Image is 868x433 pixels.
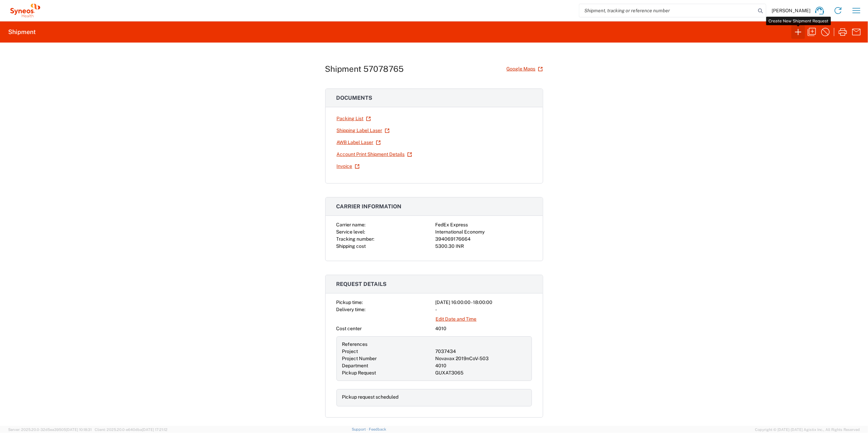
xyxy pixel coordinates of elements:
[342,369,433,376] div: Pickup Request
[436,228,532,236] div: International Economy
[436,355,526,362] div: Novavax 2019nCoV-503
[336,125,390,137] a: Shipping Label Laser
[336,95,373,101] span: Documents
[336,229,365,235] span: Service level:
[8,28,36,36] h2: Shipment
[342,348,433,355] div: Project
[436,313,477,325] a: Edit Date and Time
[436,221,532,228] div: FedEx Express
[352,427,369,431] a: Support
[342,362,433,369] div: Department
[755,427,860,433] span: Copyright © [DATE]-[DATE] Agistix Inc., All Rights Reserved
[336,160,360,172] a: Invoice
[772,7,810,14] span: [PERSON_NAME]
[436,369,526,376] div: GUXAT3065
[336,300,363,305] span: Pickup time:
[342,355,433,362] div: Project Number
[506,63,543,75] a: Google Maps
[95,428,168,432] span: Client: 2025.20.0-e640dba
[336,137,381,148] a: AWB Label Laser
[142,428,168,432] span: [DATE] 17:21:12
[325,64,404,74] h1: Shipment 57078765
[369,427,386,431] a: Feedback
[342,341,368,347] span: References
[336,222,366,227] span: Carrier name:
[342,394,399,400] span: Pickup request scheduled
[336,243,366,249] span: Shipping cost
[336,148,412,160] a: Account Print Shipment Details
[336,281,387,287] span: Request details
[66,428,92,432] span: [DATE] 10:18:31
[436,236,532,243] div: 394069176664
[579,4,756,17] input: Shipment, tracking or reference number
[436,325,532,332] div: 4010
[336,307,366,312] span: Delivery time:
[336,203,402,210] span: Carrier information
[336,326,362,331] span: Cost center
[336,113,371,125] a: Packing List
[436,243,532,250] div: 5300.30 INR
[436,362,526,369] div: 4010
[436,299,532,306] div: [DATE] 16:00:00 - 18:00:00
[8,428,92,432] span: Server: 2025.20.0-32d5ea39505
[336,236,375,242] span: Tracking number:
[436,306,532,313] div: -
[436,348,526,355] div: 7037434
